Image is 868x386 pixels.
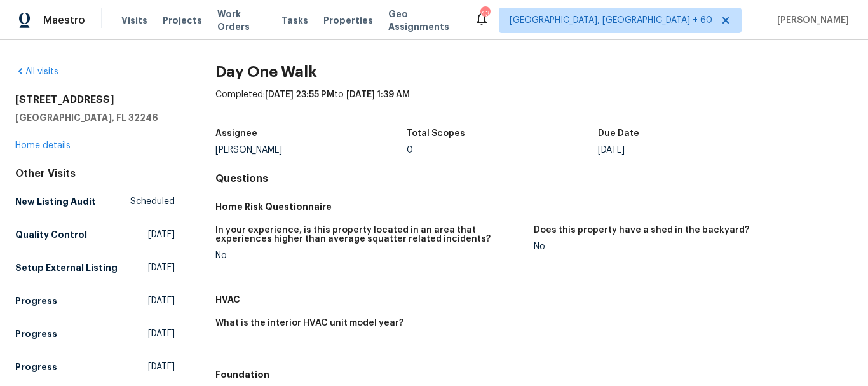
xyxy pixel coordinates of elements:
h5: Assignee [215,129,257,138]
h5: New Listing Audit [15,195,96,208]
span: [GEOGRAPHIC_DATA], [GEOGRAPHIC_DATA] + 60 [510,14,712,27]
a: Progress[DATE] [15,355,175,378]
h5: Progress [15,327,57,340]
div: 438 [480,8,489,20]
span: [DATE] [148,294,175,307]
a: Setup External Listing[DATE] [15,256,175,279]
span: [DATE] [148,327,175,340]
span: Visits [121,14,147,27]
h5: Home Risk Questionnaire [215,200,853,213]
div: Completed: to [215,88,853,121]
h5: What is the interior HVAC unit model year? [215,319,403,327]
a: New Listing AuditScheduled [15,190,175,213]
h5: Due Date [598,129,639,138]
h5: Progress [15,361,57,373]
div: [DATE] [598,146,789,155]
div: 0 [407,146,598,155]
a: All visits [15,67,58,76]
span: [DATE] 23:55 PM [265,90,334,99]
h5: Setup External Listing [15,261,118,274]
span: [DATE] 1:39 AM [346,90,410,99]
span: Projects [163,14,202,27]
span: [PERSON_NAME] [772,14,849,27]
span: [DATE] [148,261,175,274]
span: [DATE] [148,361,175,373]
a: Progress[DATE] [15,289,175,312]
h5: Total Scopes [407,129,465,138]
h5: Progress [15,294,57,307]
div: No [215,251,524,260]
span: Maestro [43,14,85,27]
h2: Day One Walk [215,65,853,78]
h5: [GEOGRAPHIC_DATA], FL 32246 [15,111,175,124]
h5: HVAC [215,293,853,306]
span: Geo Assignments [388,8,459,33]
span: Scheduled [130,195,175,208]
a: Progress[DATE] [15,322,175,345]
a: Quality Control[DATE] [15,223,175,246]
span: [DATE] [148,228,175,241]
h5: Does this property have a shed in the backyard? [534,226,749,235]
span: Work Orders [217,8,266,33]
h5: In your experience, is this property located in an area that experiences higher than average squa... [215,226,524,244]
span: Tasks [281,16,308,25]
h4: Questions [215,172,853,185]
div: No [534,242,843,251]
div: [PERSON_NAME] [215,146,407,155]
a: Home details [15,141,71,150]
div: Other Visits [15,167,175,180]
h2: [STREET_ADDRESS] [15,93,175,106]
span: Properties [323,14,373,27]
h5: Quality Control [15,228,87,241]
h5: Foundation [215,368,853,381]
